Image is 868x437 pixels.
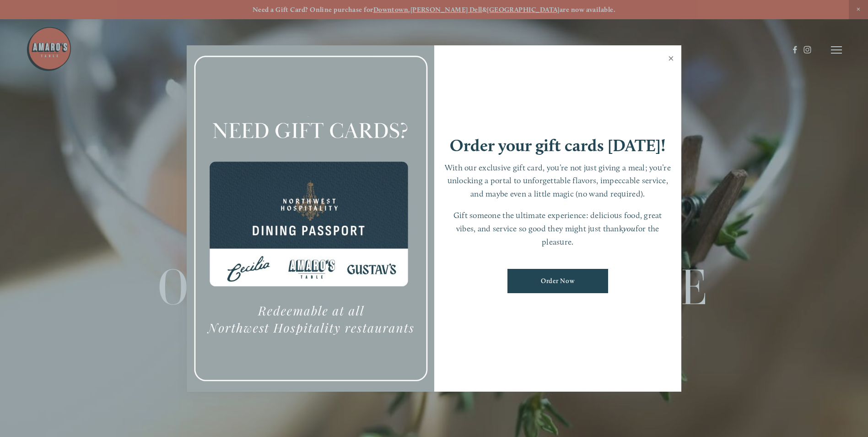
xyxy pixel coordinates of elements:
[662,47,680,72] a: Close
[443,209,673,248] p: Gift someone the ultimate experience: delicious food, great vibes, and service so good they might...
[450,137,666,154] h1: Order your gift cards [DATE]!
[507,269,608,293] a: Order Now
[443,161,673,201] p: With our exclusive gift card, you’re not just giving a meal; you’re unlocking a portal to unforge...
[623,224,636,233] em: you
